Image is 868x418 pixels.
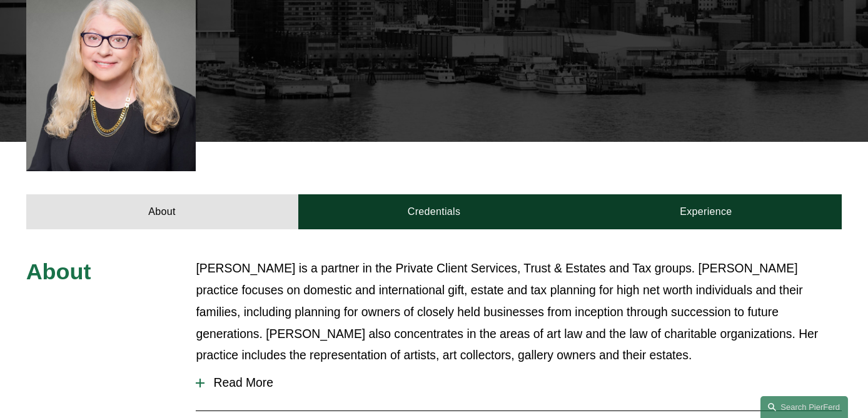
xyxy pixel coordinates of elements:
a: Credentials [298,194,570,229]
p: [PERSON_NAME] is a partner in the Private Client Services, Trust & Estates and Tax groups. [PERSO... [196,258,842,367]
a: Search this site [760,396,848,418]
span: About [26,259,91,284]
button: Read More [196,367,842,399]
a: About [26,194,298,229]
a: Experience [570,194,842,229]
span: Read More [204,376,842,390]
